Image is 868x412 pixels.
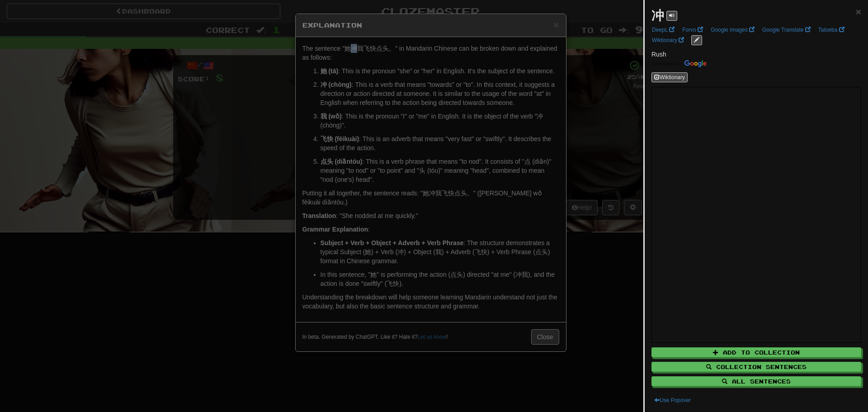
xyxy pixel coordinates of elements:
[816,25,847,35] a: Tatoeba
[856,7,861,16] button: Close
[651,72,688,82] button: Wiktionary
[708,25,757,35] a: Google Images
[691,35,702,45] button: edit links
[649,25,677,35] a: DeepL
[651,9,664,23] strong: 冲
[759,25,813,35] a: Google Translate
[856,6,861,17] span: ×
[651,395,693,405] button: Use Popover
[679,25,706,35] a: Forvo
[651,51,666,58] span: Rush
[651,347,861,357] button: Add to Collection
[649,35,687,45] a: Wiktionary
[651,376,861,386] button: All Sentences
[651,362,861,372] button: Collection Sentences
[651,60,707,67] img: Color short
